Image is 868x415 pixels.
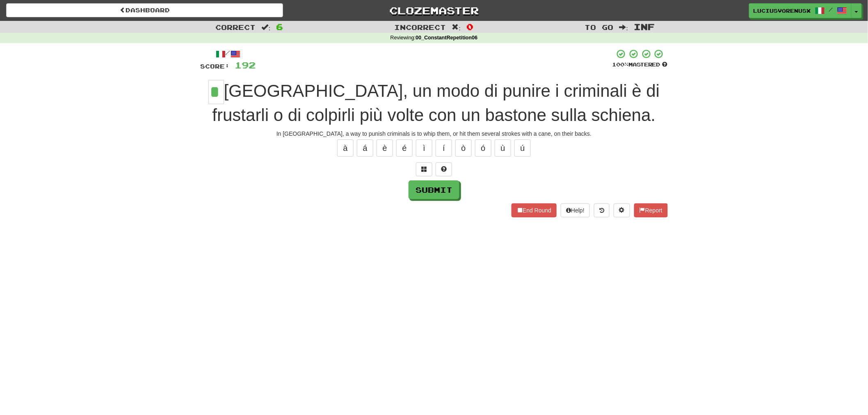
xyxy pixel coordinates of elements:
span: Score: [200,63,230,70]
button: á [357,139,373,157]
span: LuciusVorenusX [754,7,811,14]
a: LuciusVorenusX / [749,3,852,18]
span: 6 [276,22,283,32]
button: End Round [512,203,557,217]
button: Report [634,203,668,217]
span: Correct [216,23,256,31]
span: 0 [466,22,473,32]
button: Submit [409,180,459,199]
span: Incorrect [395,23,446,31]
button: í [436,139,452,157]
button: ú [514,139,531,157]
span: 192 [235,60,256,70]
a: Dashboard [6,3,283,17]
a: Clozemaster [295,3,572,18]
div: In [GEOGRAPHIC_DATA], a way to punish criminals is to whip them, or hit them several strokes with... [200,130,668,138]
span: Inf [634,22,655,32]
span: : [262,24,271,31]
button: è [377,139,393,157]
button: à [337,139,354,157]
button: ù [495,139,511,157]
button: Help! [561,203,590,217]
div: / [200,49,256,59]
span: : [452,24,461,31]
button: ì [416,139,432,157]
span: 100 % [612,61,628,68]
button: é [396,139,413,157]
span: / [829,7,833,12]
div: Mastered [612,61,668,68]
button: Round history (alt+y) [594,203,610,217]
span: To go [585,23,614,31]
button: Switch sentence to multiple choice alt+p [416,162,432,176]
strong: 00_ConstantRepetition06 [416,35,477,41]
button: Single letter hint - you only get 1 per sentence and score half the points! alt+h [436,162,452,176]
span: : [619,24,628,31]
span: [GEOGRAPHIC_DATA], un modo di punire i criminali è di frustarli o di colpirli più volte con un ba... [212,81,660,125]
button: ó [475,139,491,157]
button: ò [455,139,472,157]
